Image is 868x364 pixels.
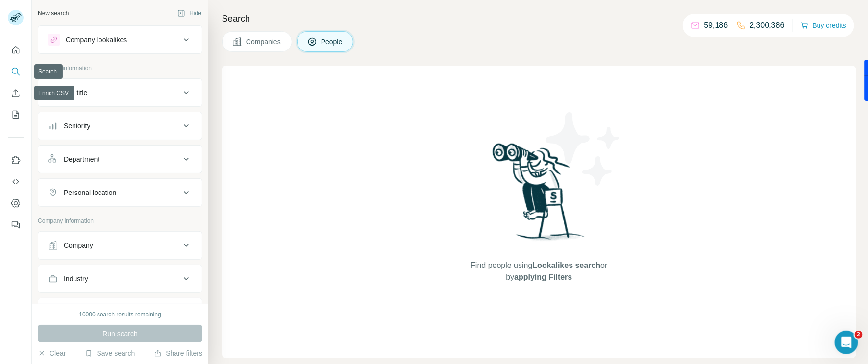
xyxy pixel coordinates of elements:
button: Hide [171,6,208,21]
span: People [321,37,344,47]
button: Company [38,234,202,257]
button: HQ location [38,300,202,324]
button: Quick start [8,41,24,59]
button: Share filters [154,348,202,358]
span: Find people using or by [461,260,618,283]
button: Personal location [38,181,202,204]
button: Use Surfe on LinkedIn [8,151,24,169]
button: Buy credits [801,19,846,32]
h4: Search [222,12,856,25]
button: Company lookalikes [38,28,202,51]
span: Companies [246,37,282,47]
div: Company lookalikes [66,35,127,45]
img: Surfe Illustration - Stars [539,105,627,193]
button: Use Surfe API [8,173,24,191]
span: Lookalikes search [533,261,601,269]
img: Surfe Illustration - Woman searching with binoculars [488,141,590,250]
div: Department [64,154,99,164]
p: 59,186 [704,20,728,31]
button: Clear [38,348,66,358]
div: Company [64,241,93,250]
button: Job title [38,81,202,104]
div: 10000 search results remaining [79,310,161,319]
button: Seniority [38,114,202,138]
p: Company information [38,217,202,225]
button: My lists [8,106,24,123]
button: Department [38,147,202,171]
button: Search [8,63,24,80]
button: Dashboard [8,194,24,212]
div: New search [38,9,69,18]
div: Industry [64,274,88,284]
button: Enrich CSV [8,84,24,102]
span: 2 [855,331,863,339]
div: Seniority [64,121,90,131]
span: applying Filters [514,273,572,281]
iframe: Intercom live chat [835,331,858,354]
p: Personal information [38,64,202,73]
div: Job title [64,88,87,97]
button: Feedback [8,216,24,234]
button: Industry [38,267,202,291]
div: Personal location [64,188,116,197]
p: 2,300,386 [750,20,785,31]
button: Save search [85,348,135,358]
